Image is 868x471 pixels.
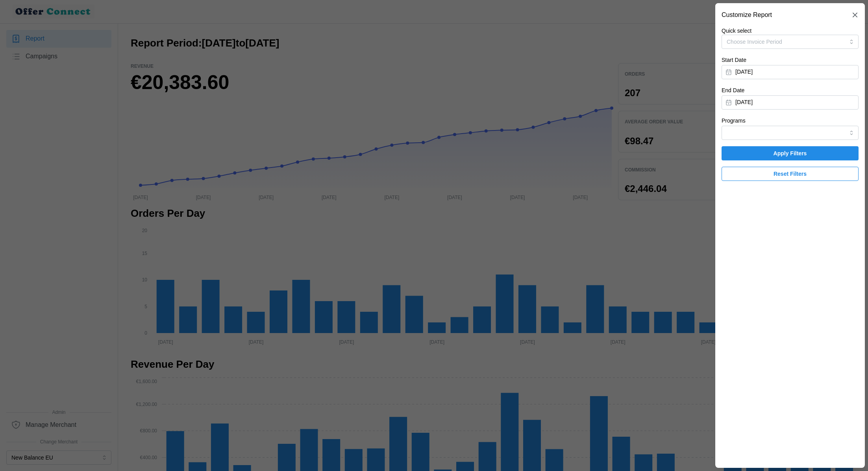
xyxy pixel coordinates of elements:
[722,56,746,65] label: Start Date
[722,95,859,110] button: [DATE]
[722,65,859,79] button: [DATE]
[722,146,859,160] button: Apply Filters
[722,35,859,49] button: Choose Invoice Period
[722,12,772,18] h2: Customize Report
[722,27,859,35] p: Quick select
[722,167,859,181] button: Reset Filters
[774,167,807,181] span: Reset Filters
[722,86,744,95] label: End Date
[727,39,782,45] span: Choose Invoice Period
[722,117,746,125] label: Programs
[774,147,807,160] span: Apply Filters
